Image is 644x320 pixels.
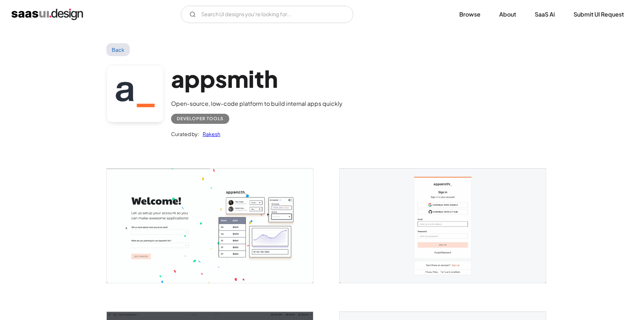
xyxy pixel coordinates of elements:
[11,9,83,20] a: home
[177,114,224,123] div: Developer tools
[171,99,342,108] div: Open-source, low-code platform to build internal apps quickly
[107,168,313,283] a: open lightbox
[565,6,632,22] a: Submit UI Request
[526,6,563,22] a: SaaS Ai
[171,65,342,93] h1: appsmith
[451,6,489,22] a: Browse
[199,130,220,138] a: Rakesh
[340,168,546,283] a: open lightbox
[171,130,199,138] div: Curated by:
[181,6,353,23] form: Email Form
[107,168,313,283] img: 6423b6a221de6a23f89f3832_appsmith%20-%20Welcome%20screen.png
[491,6,525,22] a: About
[340,168,546,283] img: 6423b6a28d836723082183cb_appsmith%20-%20Sign%20In.png
[181,6,353,23] input: Search UI designs you're looking for...
[106,43,130,56] a: Back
